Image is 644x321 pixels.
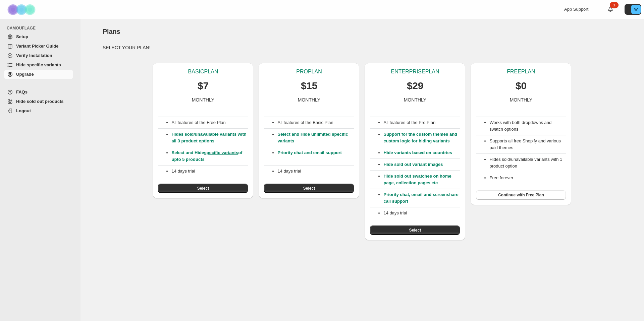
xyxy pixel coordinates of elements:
text: W [634,7,638,11]
a: Setup [4,32,73,42]
span: App Support [564,7,588,12]
img: Camouflage [5,0,39,19]
p: SELECT YOUR PLAN! [103,44,622,51]
li: Works with both dropdowns and swatch options [489,119,566,133]
p: Hides sold/unavailable variants with all 3 product options [171,131,248,144]
span: Logout [16,108,31,113]
p: Hide variants based on countries [383,149,460,156]
span: FAQs [16,89,28,94]
p: All features of the Pro Plan [383,119,460,126]
p: Priority chat and email support [277,149,354,163]
span: Select [409,228,421,233]
button: Select [370,226,460,235]
p: Select and Hide unlimited specific variants [277,131,354,144]
li: Hides sold/unavailable variants with 1 product option [489,156,566,170]
p: All features of the Free Plan [171,119,248,126]
a: Logout [4,106,73,116]
span: Plans [103,28,120,35]
p: PRO PLAN [296,68,322,75]
li: Supports all free Shopify and various paid themes [489,138,566,151]
p: FREE PLAN [507,68,535,75]
span: Hide specific variants [16,62,61,67]
p: Support for the custom themes and custom logic for hiding variants [383,131,460,144]
a: Hide sold out products [4,97,73,106]
p: 14 days trial [171,168,248,175]
p: MONTHLY [404,97,426,103]
p: $29 [407,79,423,92]
p: $0 [516,79,527,92]
div: 1 [610,2,619,8]
p: Hide sold out swatches on home page, collection pages etc [383,173,460,186]
a: 1 [607,6,614,13]
a: Verify Installation [4,51,73,60]
p: BASIC PLAN [188,68,218,75]
p: 14 days trial [383,210,460,216]
p: $7 [198,79,209,92]
span: Select [303,186,315,191]
li: Free forever [489,175,566,181]
p: MONTHLY [510,97,532,103]
button: Select [264,184,354,193]
p: All features of the Basic Plan [277,119,354,126]
a: FAQs [4,87,73,97]
span: Select [197,186,209,191]
span: Avatar with initials W [631,5,641,14]
button: Continue with Free Plan [476,190,566,200]
span: Setup [16,34,28,39]
button: Select [158,184,248,193]
a: Upgrade [4,70,73,79]
p: ENTERPRISE PLAN [391,68,439,75]
p: Hide sold out variant images [383,161,460,168]
a: Hide specific variants [4,60,73,70]
span: Hide sold out products [16,99,64,104]
p: 14 days trial [277,168,354,175]
button: Avatar with initials W [625,4,641,15]
a: specific variants [204,150,238,155]
span: CAMOUFLAGE [7,25,76,31]
p: Select and Hide of upto 5 products [171,149,248,163]
span: Continue with Free Plan [498,192,544,198]
p: MONTHLY [298,97,320,103]
a: Variant Picker Guide [4,42,73,51]
p: MONTHLY [192,97,214,103]
span: Variant Picker Guide [16,44,58,49]
span: Upgrade [16,72,34,77]
span: Verify Installation [16,53,52,58]
p: $15 [301,79,317,92]
p: Priority chat, email and screenshare call support [383,191,460,205]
